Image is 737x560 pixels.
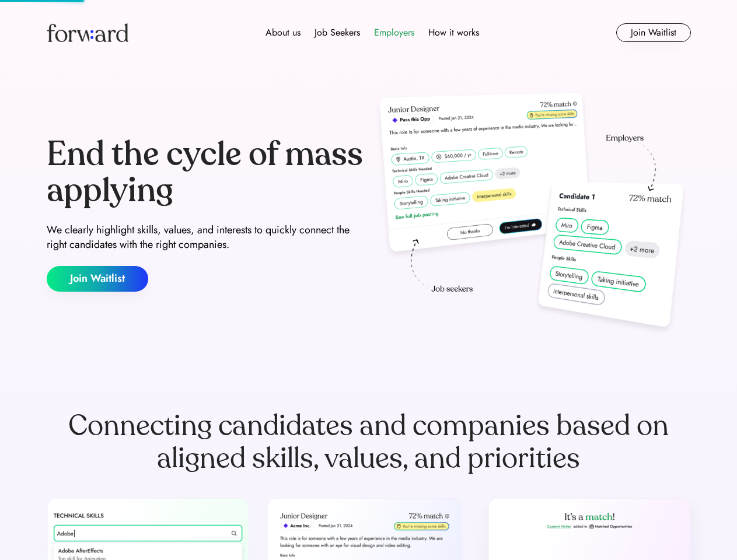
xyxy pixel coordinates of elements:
[47,409,691,475] div: Connecting candidates and companies based on aligned skills, values, and priorities
[373,89,691,339] img: hero-image.png
[47,223,364,252] div: We clearly highlight skills, values, and interests to quickly connect the right candidates with t...
[428,26,479,40] div: How it works
[374,26,414,40] div: Employers
[266,26,301,40] div: About us
[47,136,364,208] div: End the cycle of mass applying
[315,26,360,40] div: Job Seekers
[47,266,148,292] button: Join Waitlist
[616,23,691,42] button: Join Waitlist
[47,23,128,42] img: Forward logo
